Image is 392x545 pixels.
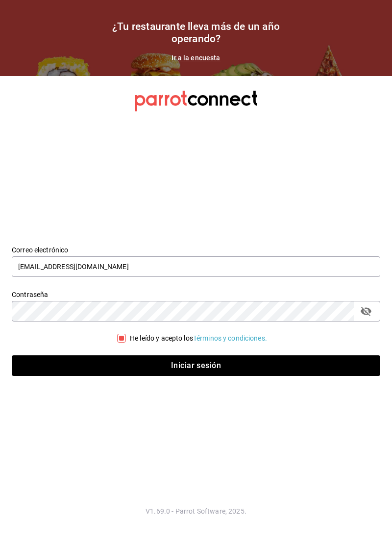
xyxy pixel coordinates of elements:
div: He leído y acepto los [130,333,267,344]
a: Ir a la encuesta [171,54,220,62]
label: Contraseña [12,291,380,297]
h1: ¿Tu restaurante lleva más de un año operando? [98,21,294,45]
button: Iniciar sesión [12,355,380,376]
label: Correo electrónico [12,246,380,253]
p: V1.69.0 - Parrot Software, 2025. [12,506,380,516]
button: passwordField [358,303,374,320]
a: Términos y condiciones. [193,334,267,342]
input: Ingresa tu correo electrónico [12,256,380,277]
